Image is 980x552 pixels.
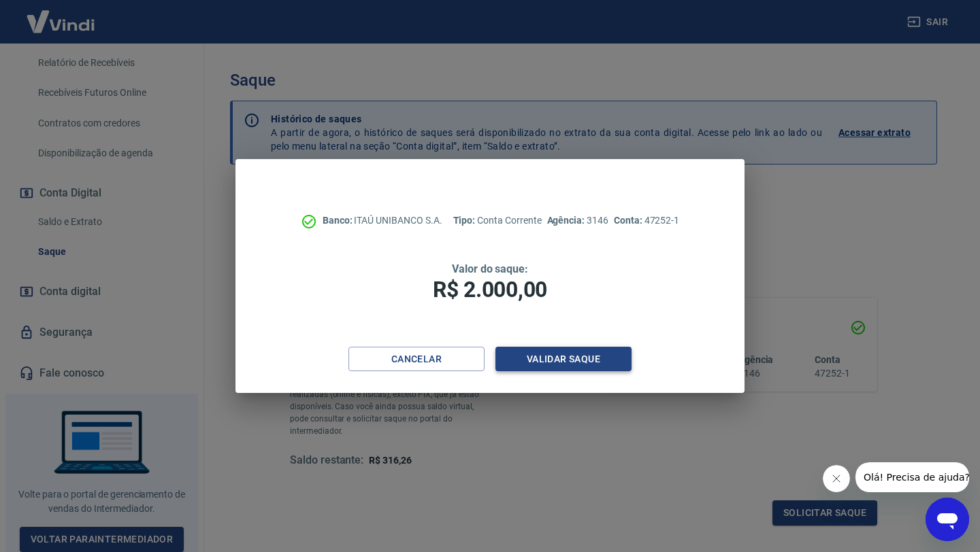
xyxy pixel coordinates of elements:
[614,215,644,226] span: Conta:
[452,262,528,275] span: Valor do saque:
[547,213,608,228] p: 3146
[823,465,850,492] iframe: Fechar mensagem
[926,498,969,541] iframe: Botão para abrir a janela de mensagens
[433,277,547,303] span: R$ 2.000,00
[323,213,442,228] p: ITAÚ UNIBANCO S.A.
[8,10,114,20] span: Olá! Precisa de ajuda?
[614,213,679,228] p: 47252-1
[547,215,587,226] span: Agência:
[323,215,355,226] span: Banco:
[453,215,478,226] span: Tipo:
[855,462,969,492] iframe: Mensagem da empresa
[495,347,632,372] button: Validar saque
[348,347,485,372] button: Cancelar
[453,213,542,228] p: Conta Corrente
